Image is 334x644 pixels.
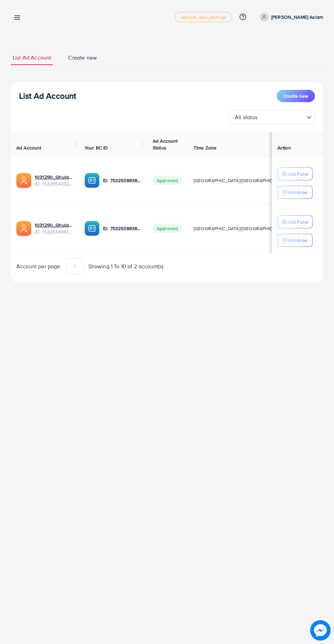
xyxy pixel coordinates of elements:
[153,224,182,233] span: Approved
[13,54,51,62] span: List Ad Account
[85,144,108,151] span: Your BC ID
[287,188,307,196] p: Withdraw
[271,13,323,21] p: [PERSON_NAME] Aslam
[35,222,74,236] div: <span class='underline'>1031290_Ghulam Rasool Aslam_1753805901568</span></br>7532538961244635153
[35,180,74,187] span: ID: 7532954232266326017
[16,173,31,188] img: ic-ads-acc.e4c84228.svg
[85,173,100,188] img: ic-ba-acc.ded83a64.svg
[16,144,42,151] span: Ad Account
[181,15,226,19] span: adreach_new_package
[277,144,291,151] span: Action
[19,91,76,101] h3: List Ad Account
[194,144,216,151] span: Time Zone
[230,110,315,124] div: Search for option
[103,224,142,232] p: ID: 7532538838637019152
[35,174,74,188] div: <span class='underline'>1031290_Ghulam Rasool Aslam 2_1753902599199</span></br>7532954232266326017
[257,13,323,21] a: [PERSON_NAME] Aslam
[277,167,313,180] button: Add Fund
[277,90,315,102] button: Create new
[35,174,74,180] a: 1031290_Ghulam Rasool Aslam 2_1753902599199
[68,54,97,62] span: Create new
[287,170,308,178] p: Add Fund
[287,218,308,226] p: Add Fund
[103,176,142,184] p: ID: 7532538838637019152
[284,93,308,99] span: Create new
[277,186,313,199] button: Withdraw
[85,221,100,236] img: ic-ba-acc.ded83a64.svg
[153,138,178,151] span: Ad Account Status
[194,177,288,184] span: [GEOGRAPHIC_DATA]/[GEOGRAPHIC_DATA]
[277,215,313,228] button: Add Fund
[16,221,31,236] img: ic-ads-acc.e4c84228.svg
[260,111,304,122] input: Search for option
[277,234,313,247] button: Withdraw
[287,236,307,244] p: Withdraw
[153,176,182,185] span: Approved
[16,262,60,270] span: Account per page
[175,12,232,22] a: adreach_new_package
[88,262,164,270] span: Showing 1 To 10 of 2 account(s)
[310,620,331,641] img: image
[35,222,74,228] a: 1031290_Ghulam Rasool Aslam_1753805901568
[233,112,259,122] span: All status
[194,225,288,232] span: [GEOGRAPHIC_DATA]/[GEOGRAPHIC_DATA]
[35,228,74,235] span: ID: 7532538961244635153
